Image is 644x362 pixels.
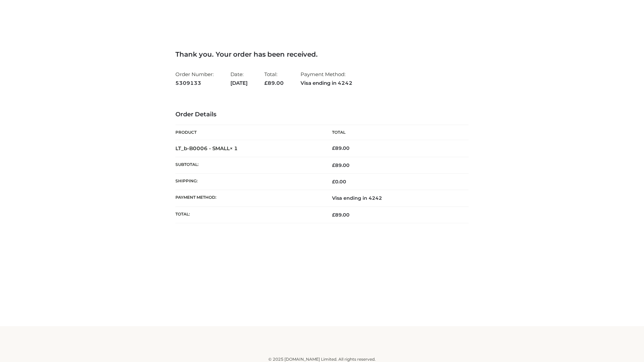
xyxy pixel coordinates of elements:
span: £ [264,80,268,86]
h3: Thank you. Your order has been received. [175,50,469,58]
th: Product [175,125,322,140]
strong: Visa ending in 4242 [301,79,353,87]
span: 89.00 [332,212,350,218]
li: Date: [230,68,248,89]
li: Order Number: [175,68,214,89]
th: Total [322,125,469,140]
li: Payment Method: [301,68,353,89]
span: £ [332,145,335,151]
strong: LT_b-B0006 - SMALL [175,145,238,152]
li: Total: [264,68,284,89]
td: Visa ending in 4242 [322,190,469,206]
bdi: 89.00 [332,145,350,151]
strong: 5309133 [175,79,214,87]
span: £ [332,212,335,218]
span: £ [332,162,335,168]
th: Subtotal: [175,157,322,173]
th: Payment method: [175,190,322,206]
th: Shipping: [175,174,322,190]
h3: Order Details [175,111,469,118]
strong: [DATE] [230,79,248,87]
span: 89.00 [332,162,350,168]
bdi: 0.00 [332,179,346,185]
strong: × 1 [230,145,238,152]
span: £ [332,179,335,185]
span: 89.00 [264,80,284,86]
th: Total: [175,206,322,223]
